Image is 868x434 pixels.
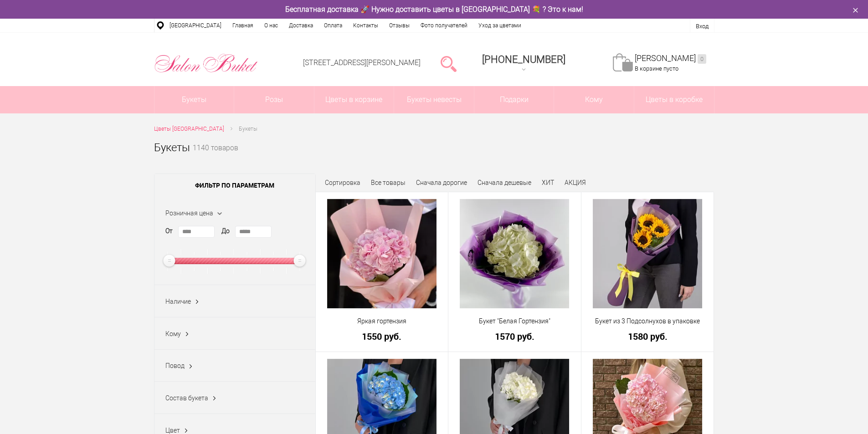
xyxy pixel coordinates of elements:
a: 1570 руб. [454,332,575,341]
a: Контакты [348,19,384,32]
a: [STREET_ADDRESS][PERSON_NAME] [303,58,421,67]
span: [PHONE_NUMBER] [482,54,565,65]
a: Букет "Белая Гортензия" [454,317,575,326]
a: АКЦИЯ [565,179,586,186]
div: Бесплатная доставка 🚀 Нужно доставить цветы в [GEOGRAPHIC_DATA] 💐 ? Это к нам! [147,5,721,14]
span: Кому [165,330,181,337]
span: Наличие [165,298,191,305]
a: Сначала дешевые [478,179,531,186]
span: Состав букета [165,394,208,402]
a: Цветы в коробке [634,86,714,113]
span: Букеты [239,126,257,132]
a: Букеты невесты [394,86,474,113]
a: Фото получателей [415,19,473,32]
span: Цветы [GEOGRAPHIC_DATA] [154,126,224,132]
a: Доставка [283,19,318,32]
img: Цветы Нижний Новгород [154,51,258,75]
a: Букеты [154,86,234,113]
span: Сортировка [325,179,360,186]
span: Кому [554,86,634,113]
img: Букет из 3 Подсолнухов в упаковке [593,199,702,308]
ins: 0 [698,54,706,64]
a: 1580 руб. [587,332,708,341]
a: Оплата [318,19,348,32]
a: О нас [259,19,283,32]
a: Главная [227,19,259,32]
a: Цветы [GEOGRAPHIC_DATA] [154,124,224,134]
a: Яркая гортензия [322,317,442,326]
a: [PERSON_NAME] [635,53,706,64]
a: Все товары [371,179,406,186]
a: Подарки [474,86,554,113]
span: В корзине пусто [635,65,678,72]
h1: Букеты [154,139,190,156]
a: Отзывы [384,19,415,32]
label: От [165,226,173,236]
a: [GEOGRAPHIC_DATA] [164,19,227,32]
span: Фильтр по параметрам [154,174,315,197]
a: ХИТ [542,179,554,186]
img: Букет "Белая Гортензия" [460,199,569,308]
a: Розы [234,86,314,113]
span: Повод [165,362,185,369]
img: Яркая гортензия [327,199,437,308]
a: [PHONE_NUMBER] [477,51,571,77]
a: Букет из 3 Подсолнухов в упаковке [587,317,708,326]
label: До [221,226,230,236]
a: Сначала дорогие [416,179,467,186]
a: Уход за цветами [473,19,527,32]
span: Цвет [165,427,180,434]
a: Вход [696,23,709,30]
a: Цветы в корзине [314,86,394,113]
small: 1140 товаров [193,145,238,167]
a: 1550 руб. [322,332,442,341]
span: Розничная цена [165,209,213,217]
